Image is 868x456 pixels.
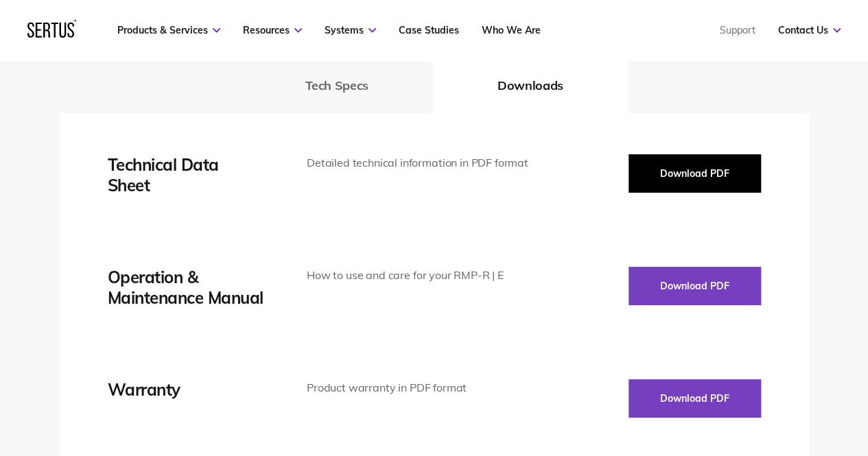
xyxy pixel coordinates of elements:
a: Who We Are [482,24,541,36]
a: Systems [325,24,376,36]
a: Contact Us [778,24,841,36]
button: Download PDF [629,267,761,305]
a: Resources [243,24,302,36]
button: Tech Specs [240,58,432,113]
button: Download PDF [629,154,761,193]
iframe: Chat Widget [621,297,868,456]
a: Products & Services [117,24,220,36]
div: Detailed technical information in PDF format [307,154,534,172]
div: Product warranty in PDF format [307,379,534,397]
div: How to use and care for your RMP-R | E [307,267,534,285]
a: Case Studies [399,24,459,36]
div: Technical Data Sheet [108,154,266,195]
div: Warranty [108,379,266,400]
div: Operation & Maintenance Manual [108,267,266,308]
a: Support [720,24,755,36]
